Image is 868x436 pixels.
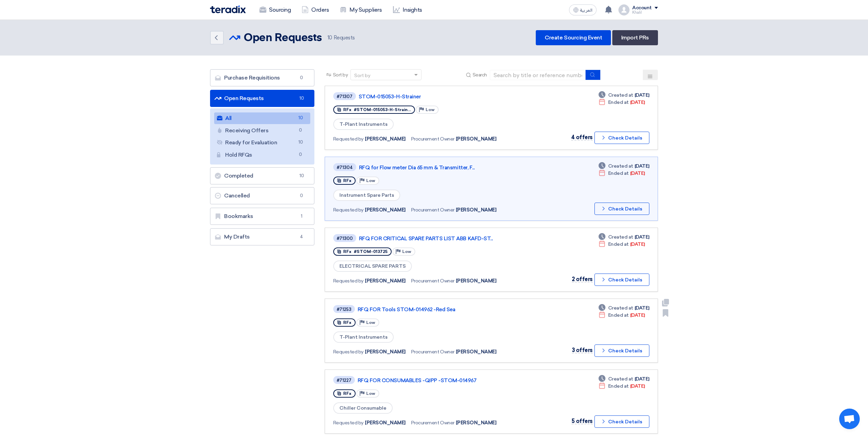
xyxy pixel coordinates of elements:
[426,107,435,112] span: Low
[608,233,633,241] span: Created at
[354,249,387,254] span: #STOM-013725
[298,233,306,240] span: 4
[214,112,310,124] a: All
[366,320,375,325] span: Low
[608,312,629,319] span: Ended at
[599,383,645,390] div: [DATE]
[839,409,860,429] div: Open chat
[337,307,351,312] div: #71253
[456,419,497,426] span: [PERSON_NAME]
[618,4,629,15] img: profile_test.png
[337,378,351,383] div: #71227
[608,304,633,312] span: Created at
[337,165,353,170] div: #71304
[333,71,348,78] span: Sort by
[411,419,454,426] span: Procurement Owner
[343,178,351,183] span: RFx
[608,170,629,177] span: Ended at
[571,418,593,424] span: 5 offers
[327,34,355,42] span: Requests
[354,107,411,112] span: #STOM-015053-H-Strain...
[365,206,406,214] span: [PERSON_NAME]
[358,306,529,313] a: RFQ FOR Tools STOM-014962 -Red Sea
[411,348,454,355] span: Procurement Owner
[456,206,497,214] span: [PERSON_NAME]
[298,95,306,102] span: 10
[456,135,497,143] span: [PERSON_NAME]
[210,69,314,86] a: Purchase Requisitions0
[244,31,322,45] h2: Open Requests
[359,235,531,242] a: RFQ FOR CRITICAL SPARE PARTS LIST ABB KAFD-ST...
[359,165,531,171] a: RFQ for Flow meter Dia 65 mm & Transmitter, F...
[411,277,454,284] span: Procurement Owner
[365,135,406,143] span: [PERSON_NAME]
[210,167,314,184] a: Completed10
[358,377,529,384] a: RFQ FOR CONSUMABLES -QIPP -STOM-014967
[210,5,246,13] img: Teradix logo
[599,99,645,106] div: [DATE]
[594,415,649,428] button: Check Details
[569,4,597,15] button: العربية
[297,139,305,146] span: 10
[354,72,370,79] div: Sort by
[599,170,645,177] div: [DATE]
[333,402,393,414] span: Chiller Consumable
[210,228,314,245] a: My Drafts4
[387,2,428,17] a: Insights
[343,320,351,325] span: RFx
[334,2,387,17] a: My Suppliers
[333,419,363,426] span: Requested by
[594,344,649,357] button: Check Details
[599,304,649,312] div: [DATE]
[333,261,412,272] span: ELECTRICAL SPARE PARTS
[402,249,411,254] span: Low
[366,178,375,183] span: Low
[594,274,649,286] button: Check Details
[337,236,353,241] div: #71300
[594,203,649,215] button: Check Details
[333,277,363,284] span: Requested by
[327,35,332,41] span: 10
[365,277,406,284] span: [PERSON_NAME]
[337,94,352,99] div: #71307
[343,107,351,112] span: RFx
[254,2,296,17] a: Sourcing
[210,187,314,204] a: Cancelled0
[572,276,593,282] span: 2 offers
[365,419,406,426] span: [PERSON_NAME]
[456,277,497,284] span: [PERSON_NAME]
[608,92,633,99] span: Created at
[599,233,649,241] div: [DATE]
[297,127,305,134] span: 0
[365,348,406,355] span: [PERSON_NAME]
[366,391,375,396] span: Low
[298,74,306,81] span: 0
[343,249,351,254] span: RFx
[333,190,400,201] span: Instrument Spare Parts
[333,348,363,355] span: Requested by
[632,5,652,11] div: Account
[411,135,454,143] span: Procurement Owner
[599,162,649,170] div: [DATE]
[333,331,394,343] span: T-Plant Instruments
[296,2,334,17] a: Orders
[473,71,487,78] span: Search
[608,99,629,106] span: Ended at
[210,90,314,107] a: Open Requests10
[297,151,305,158] span: 0
[580,8,592,13] span: العربية
[608,241,629,248] span: Ended at
[612,30,658,45] a: Import PRs
[298,213,306,220] span: 1
[214,149,310,161] a: Hold RFQs
[608,375,633,383] span: Created at
[411,206,454,214] span: Procurement Owner
[572,347,593,353] span: 3 offers
[599,92,649,99] div: [DATE]
[333,119,394,130] span: T-Plant Instruments
[343,391,351,396] span: RFx
[608,383,629,390] span: Ended at
[599,241,645,248] div: [DATE]
[297,114,305,122] span: 10
[594,132,649,144] button: Check Details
